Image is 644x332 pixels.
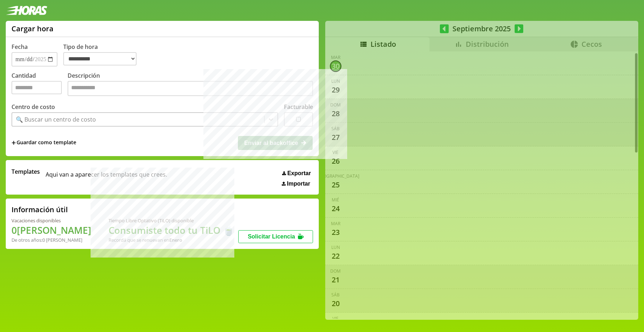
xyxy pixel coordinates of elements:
[11,43,28,51] label: Fecha
[109,224,234,237] h1: Consumiste todo tu TiLO 🍵
[68,81,313,96] textarea: Descripción
[68,72,313,98] label: Descripción
[287,170,311,177] span: Exportar
[11,139,16,147] span: +
[238,230,313,243] button: Solicitar Licencia
[109,217,234,224] div: Tiempo Libre Optativo (TiLO) disponible
[11,224,91,237] h1: 0 [PERSON_NAME]
[11,139,76,147] span: +Guardar como template
[11,217,91,224] div: Vacaciones disponibles
[6,6,47,15] img: logotipo
[11,24,54,33] h1: Cargar hora
[11,72,68,98] label: Cantidad
[46,168,167,187] span: Aqui van a aparecer los templates que crees.
[284,103,313,111] label: Facturable
[16,115,96,123] div: 🔍 Buscar un centro de costo
[169,237,182,243] b: Enero
[109,237,234,243] div: Recordá que se renuevan en
[287,181,310,187] span: Importar
[11,81,62,94] input: Cantidad
[11,103,55,111] label: Centro de costo
[280,170,313,177] button: Exportar
[63,52,137,65] select: Tipo de hora
[11,237,91,243] div: De otros años: 0 [PERSON_NAME]
[248,233,295,240] span: Solicitar Licencia
[11,205,68,214] h2: Información útil
[63,43,142,67] label: Tipo de hora
[11,168,40,176] span: Templates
